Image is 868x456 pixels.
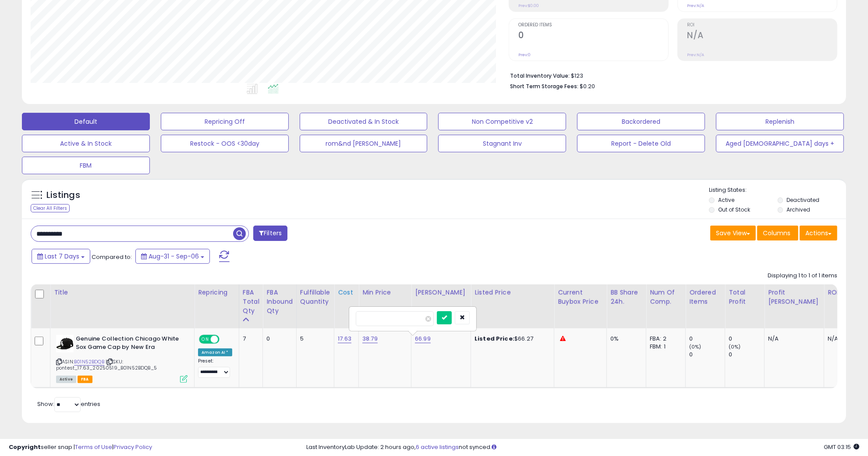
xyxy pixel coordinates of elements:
button: Deactivated & In Stock [300,113,428,130]
div: ASIN: [56,335,188,382]
div: Profit [PERSON_NAME] [768,288,820,306]
div: Preset: [198,358,232,378]
span: Show: entries [37,400,100,408]
button: FBM [22,157,150,174]
a: Terms of Use [75,443,112,451]
b: Total Inventory Value: [510,72,570,79]
label: Active [718,196,734,204]
div: FBA: 2 [650,335,679,343]
span: Compared to: [92,253,132,261]
div: Fulfillable Quantity [300,288,330,306]
div: 0% [610,335,639,343]
span: Aug-31 - Sep-06 [149,252,199,261]
label: Out of Stock [718,206,750,213]
div: FBA Total Qty [243,288,259,316]
small: (0%) [689,343,701,350]
span: 2025-09-15 03:15 GMT [824,443,859,451]
a: B01N52BDQB [74,358,104,366]
div: Min Price [362,288,407,297]
img: 41vuJscs5BL._SL40_.jpg [56,335,74,352]
h2: N/A [687,30,837,42]
button: rom&nd [PERSON_NAME] [300,135,428,152]
div: Title [54,288,191,297]
small: Prev: 0 [518,52,531,57]
div: seller snap | | [9,443,152,452]
button: Stagnant Inv [438,135,566,152]
button: Aged [DEMOGRAPHIC_DATA] days + [716,135,844,152]
small: Prev: N/A [687,52,704,57]
span: ON [200,336,211,343]
a: 38.79 [362,334,378,343]
div: Current Buybox Price [558,288,603,306]
div: FBA inbound Qty [266,288,293,316]
div: 0 [729,335,764,343]
h5: Listings [46,189,80,201]
small: Prev: N/A [687,3,704,8]
label: Deactivated [787,196,819,204]
div: 0 [689,351,725,359]
div: Num of Comp. [650,288,682,306]
button: Default [22,113,150,130]
button: Actions [800,226,837,241]
label: Archived [787,206,810,213]
div: FBM: 1 [650,343,679,351]
div: Displaying 1 to 1 of 1 items [768,272,837,280]
a: Privacy Policy [113,443,152,451]
a: 6 active listings [416,443,459,451]
span: FBA [78,376,92,383]
div: [PERSON_NAME] [415,288,467,297]
button: Restock - OOS <30day [161,135,289,152]
div: Total Profit [729,288,761,306]
div: 0 [266,335,290,343]
div: 0 [729,351,764,359]
a: 17.63 [338,334,351,343]
div: 7 [243,335,256,343]
div: ROI [828,288,860,297]
div: Last InventoryLab Update: 2 hours ago, not synced. [306,443,859,452]
button: Save View [710,226,756,241]
b: Short Term Storage Fees: [510,83,578,90]
small: Prev: $0.00 [518,3,539,8]
span: Columns [763,229,790,237]
button: Last 7 Days [32,249,90,264]
div: Cost [338,288,355,297]
button: Repricing Off [161,113,289,130]
li: $123 [510,70,831,80]
div: 5 [300,335,327,343]
div: 0 [689,335,725,343]
button: Backordered [577,113,705,130]
span: OFF [218,336,232,343]
a: 66.99 [415,334,431,343]
b: Genuine Collection Chicago White Sox Game Cap by New Era [76,335,182,353]
span: ROI [687,23,837,28]
button: Filters [253,226,287,241]
div: Repricing [198,288,235,297]
button: Non Competitive v2 [438,113,566,130]
span: All listings currently available for purchase on Amazon [56,376,76,383]
span: $0.20 [580,82,595,90]
span: | SKU: pontest_17.63_20250519_B01N52BDQB_5 [56,358,157,371]
strong: Copyright [9,443,41,451]
span: Last 7 Days [45,252,79,261]
button: Columns [757,226,798,241]
p: Listing States: [709,186,846,194]
div: BB Share 24h. [610,288,642,306]
button: Aug-31 - Sep-06 [135,249,210,264]
small: (0%) [729,343,741,350]
div: Clear All Filters [31,204,70,212]
button: Report - Delete Old [577,135,705,152]
div: Amazon AI * [198,348,232,356]
div: Ordered Items [689,288,721,306]
div: Listed Price [475,288,550,297]
div: $66.27 [475,335,547,343]
button: Replenish [716,113,844,130]
div: N/A [828,335,857,343]
button: Active & In Stock [22,135,150,152]
b: Listed Price: [475,334,514,343]
div: N/A [768,335,817,343]
h2: 0 [518,30,668,42]
span: Ordered Items [518,23,668,28]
